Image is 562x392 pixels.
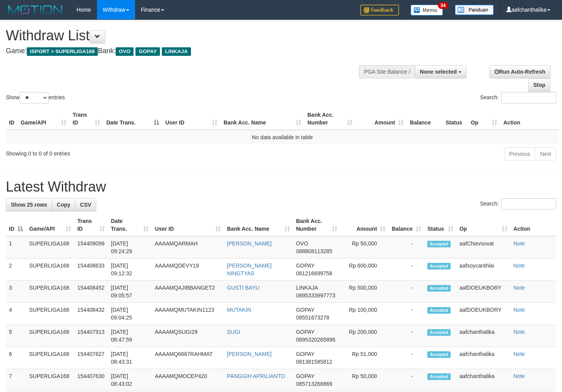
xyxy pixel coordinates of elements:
[296,359,332,365] span: Copy 081381585812 to clipboard
[6,347,26,369] td: 6
[528,78,550,92] a: Stop
[296,373,314,379] span: GOPAY
[340,236,389,259] td: Rp 50,000
[304,108,356,130] th: Bank Acc. Number: activate to sort column ascending
[152,259,224,281] td: AAAAMQDEVY19
[535,147,556,161] a: Next
[501,92,556,104] input: Search:
[17,108,69,130] th: Game/API: activate to sort column ascending
[6,108,17,130] th: ID
[135,47,160,56] span: GOPAY
[389,259,424,281] td: -
[26,214,74,236] th: Game/API: activate to sort column ascending
[296,248,332,254] span: Copy 088808113285 to clipboard
[19,92,49,104] select: Showentries
[427,307,451,314] span: Accepted
[152,214,224,236] th: User ID: activate to sort column ascending
[468,108,500,130] th: Op: activate to sort column ascending
[415,65,467,78] button: None selected
[75,198,96,211] a: CSV
[456,259,510,281] td: aafsoycanthlai
[427,263,451,269] span: Accepted
[356,108,407,130] th: Amount: activate to sort column ascending
[442,108,468,130] th: Status
[293,214,340,236] th: Bank Acc. Number: activate to sort column ascending
[108,325,152,347] td: [DATE] 08:47:59
[227,240,272,247] a: [PERSON_NAME]
[296,285,318,291] span: LINKAJA
[456,214,510,236] th: Op: activate to sort column ascending
[227,307,251,313] a: MUTAKIN
[340,347,389,369] td: Rp 51,000
[296,381,332,387] span: Copy 085713268869 to clipboard
[26,303,74,325] td: SUPERLIGA168
[296,240,308,247] span: OVO
[152,369,224,391] td: AAAAMQMOCEP420
[340,303,389,325] td: Rp 100,000
[108,214,152,236] th: Date Trans.: activate to sort column ascending
[152,325,224,347] td: AAAAMQSUGI29
[296,262,314,269] span: GOPAY
[6,198,52,211] a: Show 25 rows
[227,351,272,357] a: [PERSON_NAME]
[6,369,26,391] td: 7
[340,259,389,281] td: Rp 600,000
[6,179,556,195] h1: Latest Withdraw
[420,69,457,75] span: None selected
[424,214,456,236] th: Status: activate to sort column ascending
[6,130,559,144] td: No data available in table
[80,202,91,208] span: CSV
[513,285,525,291] a: Note
[360,5,399,16] img: Feedback.jpg
[224,214,293,236] th: Bank Acc. Name: activate to sort column ascending
[116,47,134,56] span: OVO
[108,369,152,391] td: [DATE] 08:43:02
[480,198,556,210] label: Search:
[500,108,559,130] th: Action
[389,325,424,347] td: -
[6,259,26,281] td: 2
[26,347,74,369] td: SUPERLIGA168
[296,307,314,313] span: GOPAY
[108,281,152,303] td: [DATE] 09:05:57
[108,259,152,281] td: [DATE] 09:12:32
[389,347,424,369] td: -
[455,5,494,15] img: panduan.png
[456,369,510,391] td: aafchanthalika
[26,369,74,391] td: SUPERLIGA168
[389,236,424,259] td: -
[296,329,314,335] span: GOPAY
[152,347,224,369] td: AAAAMQ6667RAHMAT
[504,147,535,161] a: Previous
[6,236,26,259] td: 1
[389,369,424,391] td: -
[389,214,424,236] th: Balance: activate to sort column ascending
[513,262,525,269] a: Note
[513,373,525,379] a: Note
[456,347,510,369] td: aafchanthalika
[74,325,108,347] td: 154407913
[513,329,525,335] a: Note
[6,92,65,104] label: Show entries
[227,262,272,276] a: [PERSON_NAME] NINGTYAS
[427,329,451,336] span: Accepted
[74,259,108,281] td: 154408633
[340,325,389,347] td: Rp 200,000
[456,303,510,325] td: aafDOEUKBORY
[69,108,103,130] th: Trans ID: activate to sort column ascending
[456,281,510,303] td: aafDOEUKBORY
[152,236,224,259] td: AAAAMQARMAH
[296,351,314,357] span: GOPAY
[74,281,108,303] td: 154408452
[480,92,556,104] label: Search:
[6,281,26,303] td: 3
[296,314,330,321] span: Copy 08551673278 to clipboard
[74,236,108,259] td: 154409099
[340,214,389,236] th: Amount: activate to sort column ascending
[220,108,304,130] th: Bank Acc. Name: activate to sort column ascending
[389,303,424,325] td: -
[427,351,451,358] span: Accepted
[74,303,108,325] td: 154408432
[456,236,510,259] td: aafChievsovat
[6,214,26,236] th: ID: activate to sort column descending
